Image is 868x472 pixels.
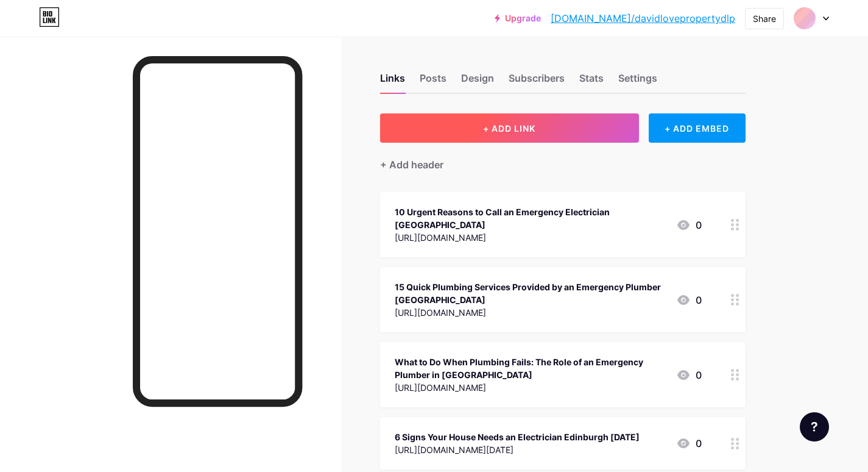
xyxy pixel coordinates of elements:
[395,431,640,443] div: 6 Signs Your House Needs an Electrician Edinburgh [DATE]
[395,306,666,319] div: [URL][DOMAIN_NAME]
[509,71,565,93] div: Subscribers
[395,356,666,381] div: What to Do When Plumbing Fails: The Role of an Emergency Plumber in [GEOGRAPHIC_DATA]
[579,71,604,93] div: Stats
[380,157,443,172] div: + Add header
[395,231,666,244] div: [URL][DOMAIN_NAME]
[618,71,657,93] div: Settings
[395,443,640,456] div: [URL][DOMAIN_NAME][DATE]
[395,381,666,394] div: [URL][DOMAIN_NAME]
[461,71,494,93] div: Design
[395,206,666,231] div: 10 Urgent Reasons to Call an Emergency Electrician [GEOGRAPHIC_DATA]
[676,436,702,451] div: 0
[380,71,405,93] div: Links
[483,123,535,134] span: + ADD LINK
[380,113,639,143] button: + ADD LINK
[676,368,702,382] div: 0
[753,12,776,25] div: Share
[676,218,702,232] div: 0
[495,13,541,23] a: Upgrade
[420,71,446,93] div: Posts
[649,113,746,143] div: + ADD EMBED
[395,281,666,306] div: 15 Quick Plumbing Services Provided by an Emergency Plumber [GEOGRAPHIC_DATA]
[551,11,735,26] a: [DOMAIN_NAME]/davidlovepropertydlp
[676,293,702,307] div: 0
